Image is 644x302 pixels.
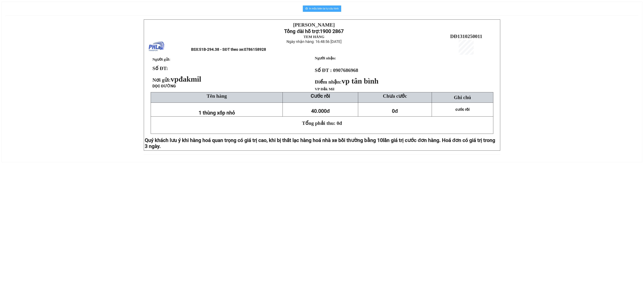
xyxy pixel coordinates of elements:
[450,33,482,39] span: DĐ1310250011
[320,28,344,34] strong: 1900 2867
[342,77,379,85] span: vp tân bình
[302,120,342,126] span: Tổng phải thu: 0đ
[303,5,341,12] button: printerIn mẫu biên lai tự cấu hình
[392,108,398,114] span: 0đ
[244,47,266,52] span: 0786158928
[315,56,336,60] strong: Người nhận:
[333,67,358,73] span: 0907686968
[315,79,379,85] strong: Điểm nhận:
[309,7,339,11] span: In mẫu biên lai tự cấu hình
[145,137,495,149] span: lần giá trị cước đơn hàng. Hoá đơn có giá trị trong 3 ngày.
[152,77,202,83] span: Nơi gửi:
[286,39,341,44] span: Ngày nhận hàng: 16:48:56 [DATE]
[191,47,266,52] span: BSX:
[145,137,383,143] span: Quý khách lưu ý khi hàng hoá quan trọng có giá trị cao, khi bị thất lạc hàng hoá nhà xe bồi thườn...
[305,7,308,10] span: printer
[315,67,332,73] strong: Số ĐT :
[315,87,334,91] span: VP Đắk Mil
[311,108,330,114] span: 40.000đ
[303,35,324,39] strong: TEM HÀNG
[152,57,170,61] span: Người gửi:
[152,65,168,71] strong: Số ĐT:
[455,107,470,112] span: cước rồi
[149,39,165,55] img: logo
[152,84,176,88] span: DỌC ĐƯỜNG
[311,93,330,99] strong: Cước rồi
[207,93,227,99] span: Tên hàng
[284,28,320,34] strong: Tổng đài hỗ trợ:
[454,95,471,100] span: Ghi chú
[199,47,266,52] span: 51B-294.38 - SĐT theo xe:
[293,22,335,28] strong: [PERSON_NAME]
[199,110,235,116] span: 1 thùng xốp nhỏ
[383,93,407,99] span: Chưa cước
[171,75,201,83] span: vpđakmil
